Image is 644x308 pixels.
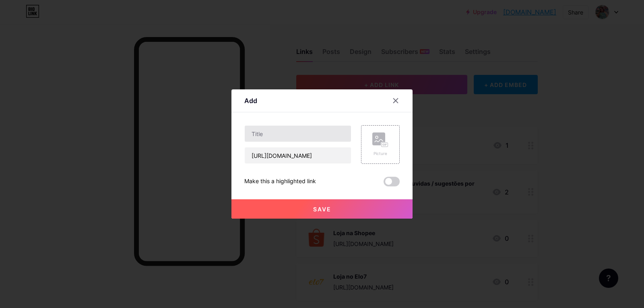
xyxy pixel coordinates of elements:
[372,151,388,157] div: Picture
[245,126,351,142] input: Title
[313,206,331,213] span: Save
[244,177,316,186] div: Make this a highlighted link
[231,199,413,219] button: Save
[244,96,257,105] div: Add
[245,147,351,163] input: URL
